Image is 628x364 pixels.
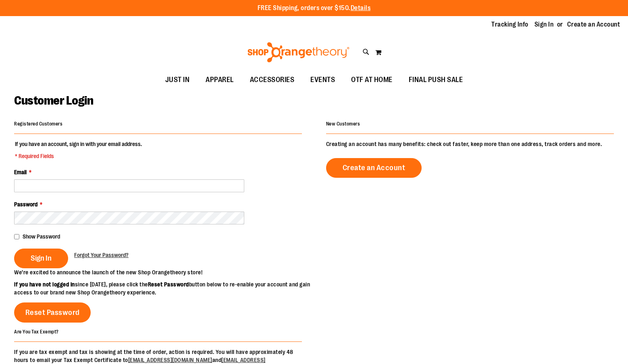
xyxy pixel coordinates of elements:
[326,121,360,127] strong: New Customers
[343,71,401,89] a: OTF AT HOME
[74,252,129,258] span: Forgot Your Password?
[128,357,212,363] a: [EMAIL_ADDRESS][DOMAIN_NAME]
[25,308,80,317] span: Reset Password
[351,4,371,12] a: Details
[250,71,295,89] span: ACCESSORIES
[157,71,198,89] a: JUST IN
[14,302,91,323] a: Reset Password
[14,140,143,160] legend: If you have an account, sign in with your email address.
[343,163,405,172] span: Create an Account
[14,121,62,127] strong: Registered Customers
[242,71,303,89] a: ACCESSORIES
[14,329,59,334] strong: Are You Tax Exempt?
[326,158,422,178] a: Create an Account
[206,71,234,89] span: APPAREL
[491,20,528,29] a: Tracking Info
[31,254,52,263] span: Sign In
[14,249,68,268] button: Sign In
[165,71,190,89] span: JUST IN
[351,71,393,89] span: OTF AT HOME
[534,20,554,29] a: Sign In
[326,140,614,148] p: Creating an account has many benefits: check out faster, keep more than one address, track orders...
[409,71,463,89] span: FINAL PUSH SALE
[148,281,189,288] strong: Reset Password
[14,281,75,288] strong: If you have not logged in
[14,201,37,208] span: Password
[258,4,371,13] p: FREE Shipping, orders over $150.
[246,42,351,62] img: Shop Orangetheory
[401,71,471,89] a: FINAL PUSH SALE
[23,233,60,240] span: Show Password
[198,71,242,89] a: APPAREL
[310,71,335,89] span: EVENTS
[14,268,314,276] p: We’re excited to announce the launch of the new Shop Orangetheory store!
[14,280,314,296] p: since [DATE], please click the button below to re-enable your account and gain access to our bran...
[567,20,620,29] a: Create an Account
[302,71,343,89] a: EVENTS
[15,152,142,160] span: * Required Fields
[74,251,129,259] a: Forgot Your Password?
[14,94,93,107] span: Customer Login
[14,169,27,175] span: Email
